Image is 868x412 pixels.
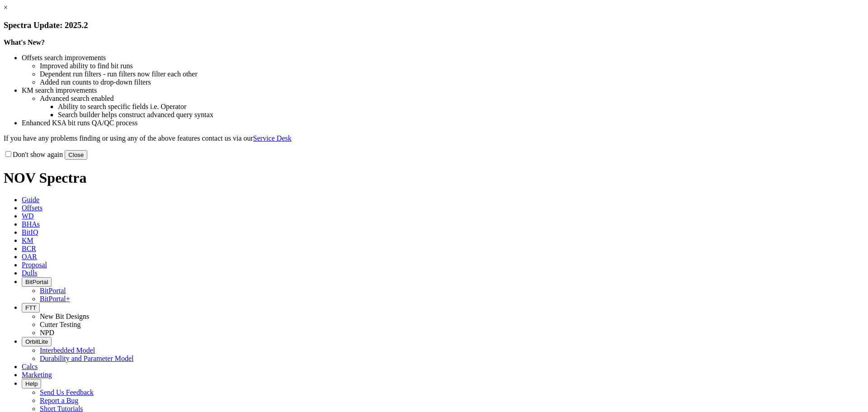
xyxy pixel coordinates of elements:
span: Guide [22,196,39,204]
a: Report a Bug [40,397,78,404]
span: KM [22,237,33,244]
li: Dependent run filters - run filters now filter each other [40,70,864,78]
li: KM search improvements [22,86,864,95]
a: BitPortal [40,287,66,294]
h3: Spectra Update: 2025.2 [4,20,864,30]
a: Send Us Feedback [40,388,94,396]
span: BCR [22,245,36,252]
a: × [4,4,8,11]
input: Don't show again [5,151,11,157]
li: Search builder helps construct advanced query syntax [58,111,864,119]
button: Close [65,150,87,160]
li: Advanced search enabled [40,95,864,103]
span: Offsets [22,204,42,212]
span: BitIQ [22,228,38,236]
span: BitPortal [25,279,48,285]
a: BitPortal+ [40,295,70,303]
span: Dulls [22,269,38,277]
li: Enhanced KSA bit runs QA/QC process [22,119,864,127]
li: Ability to search specific fields i.e. Operator [58,103,864,111]
span: BHAs [22,220,40,228]
a: New Bit Designs [40,313,89,320]
li: Improved ability to find bit runs [40,62,864,70]
a: Durability and Parameter Model [40,355,134,362]
span: Proposal [22,261,47,269]
span: OAR [22,253,37,260]
h1: NOV Spectra [4,170,864,186]
strong: What's New? [4,38,45,46]
span: Marketing [22,371,52,379]
li: Added run counts to drop-down filters [40,78,864,86]
p: If you have any problems finding or using any of the above features contact us via our [4,134,864,142]
label: Don't show again [4,151,63,158]
span: Calcs [22,363,38,370]
a: Service Desk [253,134,292,142]
a: NPD [40,329,54,336]
li: Offsets search improvements [22,54,864,62]
span: Help [25,380,38,387]
a: Cutter Testing [40,321,81,328]
span: FTT [25,304,36,311]
a: Interbedded Model [40,346,95,354]
span: OrbitLite [25,338,48,345]
span: WD [22,212,34,220]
